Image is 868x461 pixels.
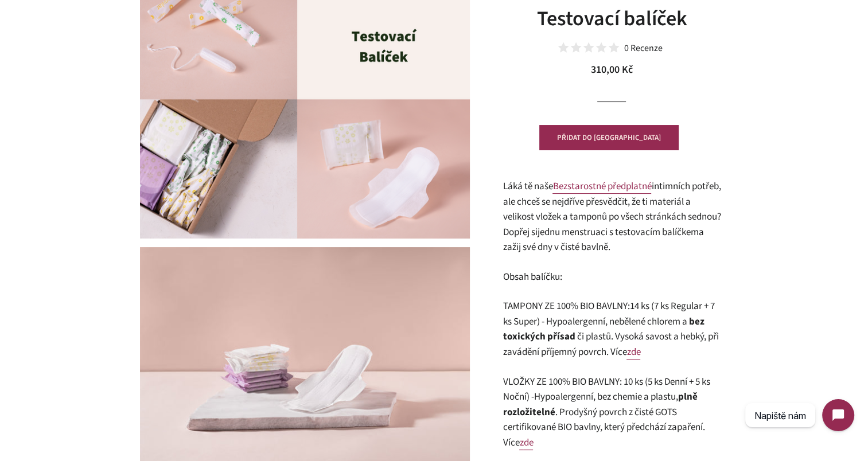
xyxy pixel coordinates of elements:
a: de [523,436,533,450]
p: Hypoalergenní, bez chemie a plastu, . Prodyšný povrch z čisté GOTS certifikované BIO bavlny, kter... [503,374,721,451]
span: jednu menstruaci s testovacím balíčkem [537,225,698,239]
span: či plastů. Vysoká savost a hebký, při zavádění příjemný povrch. V [503,330,718,359]
a: z [519,436,523,450]
div: 0 Recenze [624,44,663,52]
span: Bezstarostné předplatné [552,179,651,193]
a: zde [626,345,640,360]
a: Bezstarostné předplatné [552,179,651,194]
span: VLOŽKY ZE 100% BIO BAVLNY: 10 ks (5 ks Denní + 5 ks Noční) - [503,375,710,404]
span: PŘIDAT DO [GEOGRAPHIC_DATA] [557,132,661,143]
button: PŘIDAT DO [GEOGRAPHIC_DATA] [539,125,679,150]
span: TAMPONY ZE 100% BIO BAVLNY: [503,299,629,313]
span: . V [503,420,704,450]
h1: Testovací balíček [503,5,721,33]
span: intimních potřeb, ale chceš se nejdříve přesvědčit, že ti materiál a velikost vložek a tamponů po... [503,179,721,239]
b: bez toxických přísad [503,315,704,344]
strong: plně rozložitelné [503,390,697,419]
span: Láká tě naše [503,179,552,193]
span: Obsah balíčku: [503,270,562,284]
span: 310,00 Kč [591,62,633,77]
p: 14 ks (7 ks Regular + 7 ks Super) - íce [503,299,721,360]
span: Hypoalergenní, nebělené chlorem a [546,315,688,329]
